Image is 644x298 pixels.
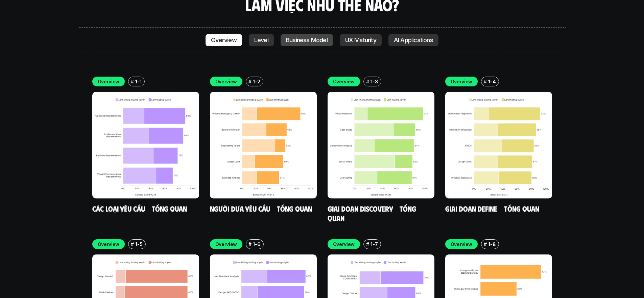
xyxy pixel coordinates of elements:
[345,37,376,44] p: UX Maturity
[98,78,120,85] p: Overview
[211,37,237,44] p: Overview
[135,78,141,85] p: 1-1
[333,78,355,85] p: Overview
[340,34,382,46] a: UX Maturity
[371,241,378,248] p: 1-7
[445,204,539,213] a: Giai đoạn Define - Tổng quan
[249,34,274,46] a: Level
[333,241,355,248] p: Overview
[388,34,438,46] a: AI Applications
[131,79,134,84] h6: #
[215,241,237,248] p: Overview
[451,241,473,248] p: Overview
[281,34,333,46] a: Business Model
[92,204,187,213] a: Các loại yêu cầu - Tổng quan
[488,241,496,248] p: 1-8
[210,204,312,213] a: Người đưa yêu cầu - Tổng quan
[253,241,260,248] p: 1-6
[135,241,142,248] p: 1-5
[488,78,496,85] p: 1-4
[253,78,260,85] p: 1-2
[451,78,473,85] p: Overview
[394,37,433,44] p: AI Applications
[286,37,328,44] p: Business Model
[98,241,120,248] p: Overview
[131,242,134,247] h6: #
[366,79,369,84] h6: #
[254,37,268,44] p: Level
[248,79,252,84] h6: #
[484,79,487,84] h6: #
[328,204,418,222] a: Giai đoạn Discovery - Tổng quan
[484,242,487,247] h6: #
[206,34,242,46] a: Overview
[215,78,237,85] p: Overview
[371,78,378,85] p: 1-3
[248,242,252,247] h6: #
[366,242,369,247] h6: #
